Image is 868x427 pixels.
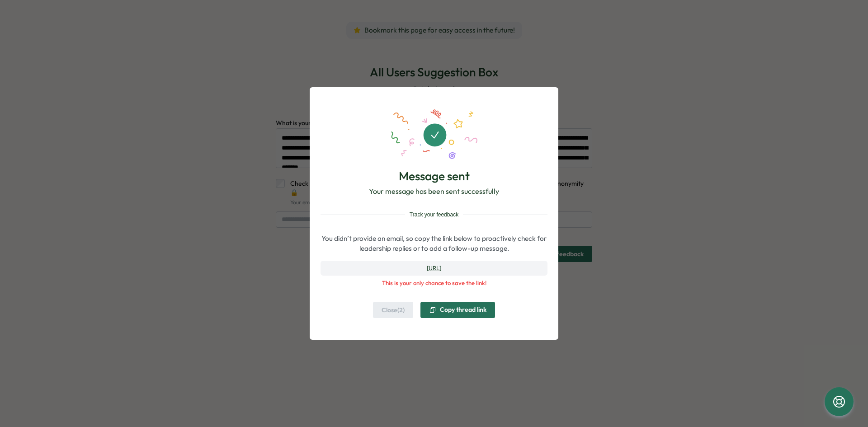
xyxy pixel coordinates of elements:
a: [URL] [321,261,547,276]
p: Message sent [399,168,470,184]
p: You didn’t provide an email, so copy the link below to proactively check for leadership replies o... [321,234,547,253]
div: Copy thread link [429,306,486,314]
div: Track your feedback [321,211,547,219]
button: Copy thread link [420,302,495,318]
p: Your message has been sent successfully [369,186,499,197]
p: This is your only chance to save the link! [321,279,547,287]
